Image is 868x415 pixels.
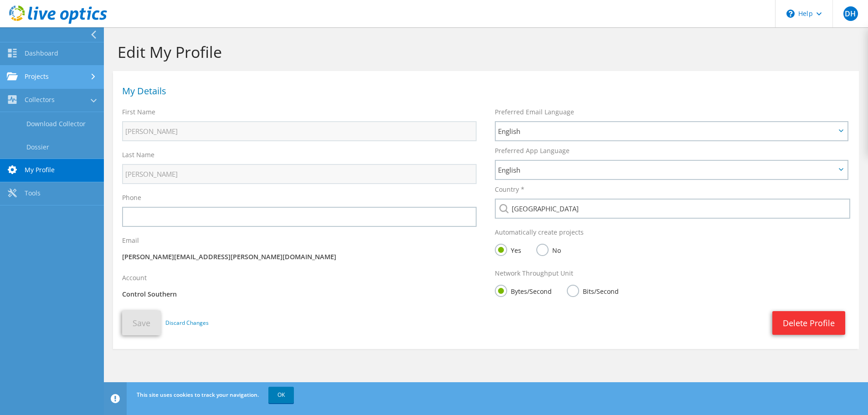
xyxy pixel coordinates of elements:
span: English [498,164,836,175]
span: This site uses cookies to track your navigation. [137,391,259,399]
label: Preferred Email Language [495,108,574,117]
span: English [498,126,836,137]
label: Network Throughput Unit [495,269,573,278]
p: [PERSON_NAME][EMAIL_ADDRESS][PERSON_NAME][DOMAIN_NAME] [122,252,477,262]
label: Phone [122,193,141,202]
label: Last Name [122,150,154,159]
a: Delete Profile [772,311,845,335]
label: Bytes/Second [495,285,552,296]
label: First Name [122,108,155,117]
label: Yes [495,244,521,255]
button: Save [122,311,161,335]
a: Discard Changes [165,318,209,328]
a: OK [268,387,294,403]
svg: \n [786,10,795,18]
p: Control Southern [122,289,477,299]
label: Account [122,273,147,282]
label: Preferred App Language [495,146,570,155]
label: Bits/Second [567,285,619,296]
label: Country * [495,185,524,194]
h1: My Details [122,87,845,96]
label: Automatically create projects [495,228,584,237]
label: No [536,244,561,255]
label: Email [122,236,139,245]
span: DH [843,6,858,21]
h1: Edit My Profile [118,42,850,61]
